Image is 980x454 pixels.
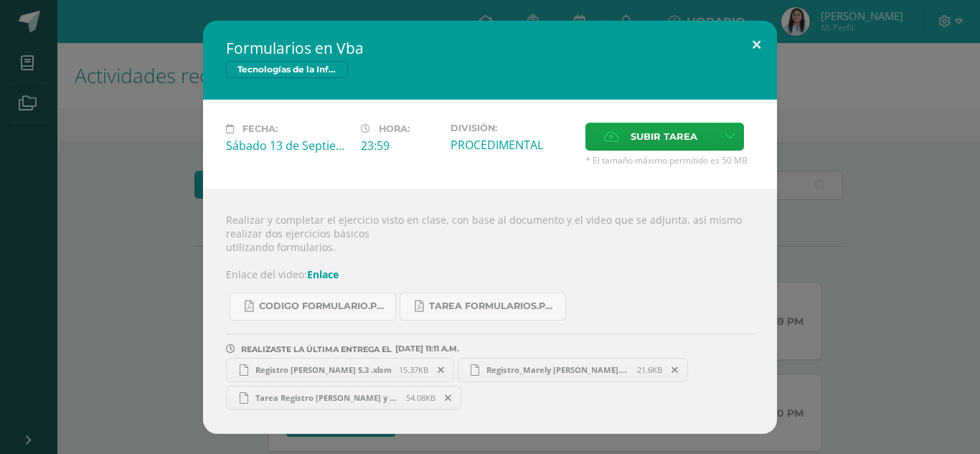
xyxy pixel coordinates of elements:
span: 21.6KB [637,364,662,375]
a: Tarea Registro [PERSON_NAME] y [PERSON_NAME].xlsm 54.08KB [226,386,461,410]
span: Remover entrega [436,390,461,406]
span: 54.08KB [406,392,435,403]
span: Remover entrega [663,362,687,378]
span: 15.37KB [399,364,428,375]
div: PROCEDIMENTAL [451,137,574,153]
span: Hora: [379,123,410,134]
a: Registro [PERSON_NAME] 5.3 .xlsm 15.37KB [226,358,454,382]
div: Sábado 13 de Septiembre [226,138,349,153]
span: Remover entrega [429,362,453,378]
span: Tarea Registro [PERSON_NAME] y [PERSON_NAME].xlsm [248,392,406,403]
span: Registro_Marely [PERSON_NAME].xlsm [479,364,637,375]
a: Registro_Marely [PERSON_NAME].xlsm 21.6KB [458,358,689,382]
span: CODIGO formulario.pdf [259,301,388,312]
span: Tecnologías de la Información y Comunicación 5 [226,61,348,78]
a: CODIGO formulario.pdf [230,293,396,321]
span: Subir tarea [631,123,697,150]
a: Enlace [307,268,339,281]
span: * El tamaño máximo permitido es 50 MB [585,154,754,166]
div: 23:59 [361,138,439,153]
a: Tarea formularios.pdf [400,293,566,321]
span: Registro [PERSON_NAME] 5.3 .xlsm [248,364,399,375]
span: Tarea formularios.pdf [429,301,558,312]
span: [DATE] 11:11 A.M. [392,349,459,349]
span: REALIZASTE LA ÚLTIMA ENTREGA EL [241,344,392,354]
div: Realizar y completar el ejercicio visto en clase, con base al documento y el video que se adjunta... [203,189,777,434]
span: Fecha: [242,123,278,134]
button: Close (Esc) [736,21,777,70]
h2: Formularios en Vba [226,38,754,58]
label: División: [451,123,574,133]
